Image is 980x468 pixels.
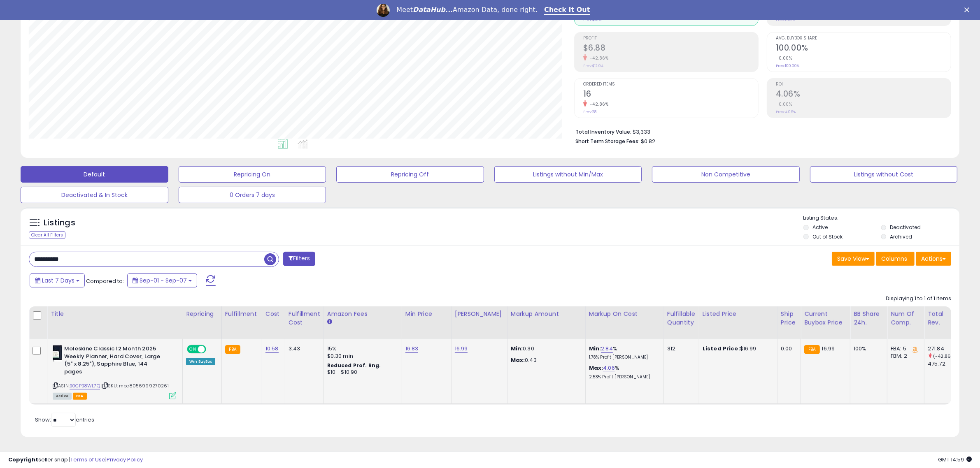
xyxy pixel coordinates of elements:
[964,7,973,12] div: Close
[455,345,468,353] a: 16.99
[186,358,215,365] div: Win BuyBox
[265,310,282,318] div: Cost
[652,166,800,183] button: Non Competitive
[53,345,176,398] div: ASIN:
[225,345,240,354] small: FBA
[933,353,957,359] small: (-42.86%)
[544,6,590,15] a: Check It Out
[29,231,65,239] div: Clear All Filters
[396,6,538,14] div: Meet Amazon Data, done right.
[8,456,38,463] strong: Copyright
[265,345,279,353] a: 10.58
[928,310,958,327] div: Total Rev.
[86,277,124,285] span: Compared to:
[641,137,655,145] span: $0.82
[511,310,582,318] div: Markup Amount
[64,345,164,378] b: Moleskine Classic 12 Month 2025 Weekly Planner, Hard Cover, Large (5" x 8.25"), Sapphire Blue, 14...
[822,345,835,352] span: 16.99
[51,310,179,318] div: Title
[205,346,218,353] span: OFF
[881,255,907,263] span: Columns
[589,310,660,318] div: Markup on Cost
[589,354,657,360] p: 1.78% Profit [PERSON_NAME]
[891,345,918,352] div: FBA: 5
[73,393,87,400] span: FBA
[832,252,875,266] button: Save View
[575,138,640,145] b: Short Term Storage Fees:
[776,82,951,87] span: ROI
[101,382,169,389] span: | SKU: mbc8056999270261
[703,345,771,352] div: $16.99
[781,345,794,352] div: 0.00
[327,345,396,352] div: 15%
[776,89,951,100] h2: 4.06%
[803,214,959,222] p: Listing States:
[21,166,168,183] button: Default
[70,382,100,389] a: B0CPB8WL7Q
[44,217,75,229] h5: Listings
[601,345,613,353] a: 2.84
[916,252,951,266] button: Actions
[776,63,799,68] small: Prev: 100.00%
[405,310,448,318] div: Min Price
[812,224,828,231] label: Active
[891,352,918,360] div: FBM: 2
[583,43,758,54] h2: $6.88
[179,166,326,183] button: Repricing On
[53,345,62,361] img: 31+WbbbVVGL._SL40_.jpg
[886,295,951,303] div: Displaying 1 to 1 of 1 items
[776,43,951,54] h2: 100.00%
[854,345,881,352] div: 100%
[575,128,631,135] b: Total Inventory Value:
[583,82,758,87] span: Ordered Items
[589,345,657,360] div: %
[890,233,912,240] label: Archived
[781,310,797,327] div: Ship Price
[289,345,317,352] div: 3.43
[585,306,663,339] th: The percentage added to the cost of goods (COGS) that forms the calculator for Min & Max prices.
[703,310,774,318] div: Listed Price
[455,310,504,318] div: [PERSON_NAME]
[575,126,945,136] li: $3,333
[511,356,525,364] strong: Max:
[928,345,961,352] div: 271.84
[327,318,332,326] small: Amazon Fees.
[35,416,94,424] span: Show: entries
[812,233,843,240] label: Out of Stock
[776,109,796,114] small: Prev: 4.06%
[854,310,884,327] div: BB Share 24h.
[776,55,792,61] small: 0.00%
[667,310,696,327] div: Fulfillable Quantity
[327,369,396,376] div: $10 - $10.90
[810,166,958,183] button: Listings without Cost
[876,252,915,266] button: Columns
[776,36,951,41] span: Avg. Buybox Share
[405,345,419,353] a: 16.83
[589,364,657,380] div: %
[188,346,198,353] span: ON
[583,109,596,114] small: Prev: 28
[30,273,85,287] button: Last 7 Days
[938,456,972,463] span: 2025-09-15 14:59 GMT
[21,187,168,203] button: Deactivated & In Stock
[140,276,187,285] span: Sep-01 - Sep-07
[589,374,657,380] p: 2.53% Profit [PERSON_NAME]
[53,393,72,400] span: All listings currently available for purchase on Amazon
[587,55,609,61] small: -42.86%
[179,187,326,203] button: 0 Orders 7 days
[107,456,143,463] a: Privacy Policy
[70,456,105,463] a: Terms of Use
[225,310,258,318] div: Fulfillment
[583,89,758,100] h2: 16
[42,276,74,285] span: Last 7 Days
[289,310,320,327] div: Fulfillment Cost
[583,63,603,68] small: Prev: $12.04
[589,345,601,352] b: Min:
[583,36,758,41] span: Profit
[494,166,642,183] button: Listings without Min/Max
[413,6,453,14] i: DataHub...
[283,252,315,266] button: Filters
[327,352,396,360] div: $0.30 min
[928,360,961,368] div: 475.72
[890,224,921,231] label: Deactivated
